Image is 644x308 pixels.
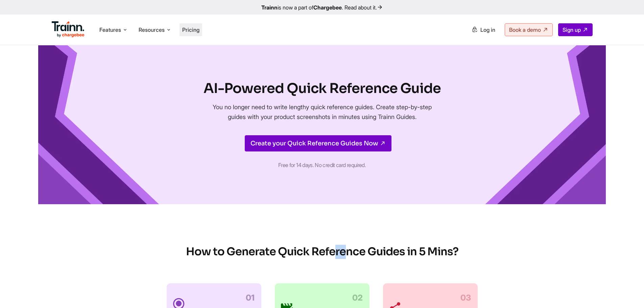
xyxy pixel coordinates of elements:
[209,102,435,122] p: You no longer need to write lengthy quick reference guides. Create step-by-step guides with your ...
[610,276,644,308] iframe: Chat Widget
[246,290,255,306] span: 01
[182,26,199,33] a: Pricing
[313,4,342,11] b: Chargebee
[139,26,165,33] span: Resources
[480,26,495,33] span: Log in
[509,26,541,33] span: Book a demo
[52,21,85,38] img: Trainn Logo
[99,26,121,33] span: Features
[245,135,391,151] a: Create your Quick Reference Guides Now
[468,24,499,36] a: Log in
[505,23,553,36] a: Book a demo
[261,4,278,11] b: Trainn
[563,26,581,33] span: Sign up
[352,290,363,306] span: 02
[460,290,471,306] span: 03
[558,23,593,36] a: Sign up
[209,160,435,170] p: Free for 14 days. No credit card required.
[103,245,541,259] h2: How to Generate Quick Reference Guides in 5 Mins?
[204,79,441,98] h1: AI-Powered Quick Reference Guide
